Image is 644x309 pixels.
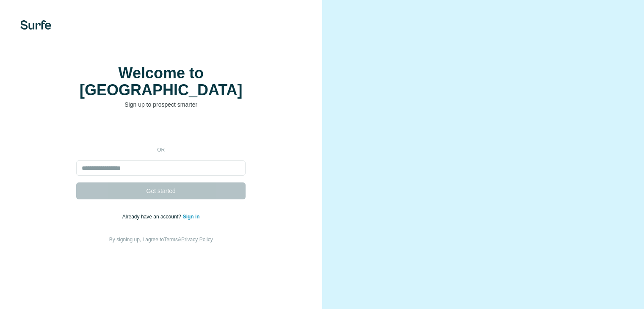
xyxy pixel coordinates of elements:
[76,100,246,109] p: Sign up to prospect smarter
[76,65,246,99] h1: Welcome to [GEOGRAPHIC_DATA]
[109,237,213,243] span: By signing up, I agree to &
[164,237,178,243] a: Terms
[20,20,51,30] img: Surfe's logo
[181,237,213,243] a: Privacy Policy
[72,121,250,140] iframe: Sign in with Google Button
[147,146,174,154] p: or
[183,214,200,220] a: Sign in
[122,214,183,220] span: Already have an account?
